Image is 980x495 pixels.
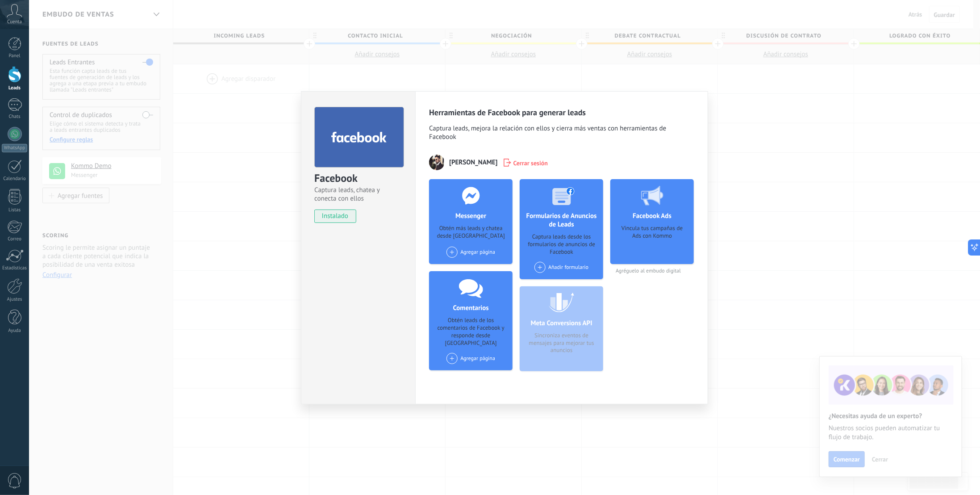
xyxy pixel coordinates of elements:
h4: Formularios de Anuncios de Leads [520,212,603,229]
h4: Messenger [453,212,488,220]
h3: Herramientas de Facebook para generar leads [429,107,694,117]
div: Correo [2,236,28,242]
span: Captura leads, mejora la relación con ellos y cierra más ventas con herramientas de Facebook [429,124,694,143]
span: Captura leads, chatea y conecta con ellos [314,186,402,203]
div: Chats [2,114,28,120]
span: Cerrar sesión [513,158,548,167]
div: Facebook [314,171,402,186]
span: Agréguelo al embudo digital [610,268,694,274]
div: Ayuda [2,328,28,334]
div: Vincula tus campañas de Ads con Kommo [617,225,687,258]
div: Panel [2,53,28,59]
div: Agregar página [446,353,495,364]
div: Calendario [2,176,28,182]
div: Leads [2,85,28,91]
div: Obtén más leads y chatea desde [GEOGRAPHIC_DATA] [436,225,505,241]
div: Agregar página [446,247,495,258]
div: Captura leads desde los formularios de anuncios de Facebook [527,233,596,256]
h4: Facebook Ads [630,212,674,220]
div: Listas [2,207,28,213]
span: Cuenta [7,19,22,25]
div: Obtén leads de los comentarios de Facebook y responde desde [GEOGRAPHIC_DATA] [436,317,505,347]
div: WhatsApp [2,144,27,152]
div: Añadir formulario [534,262,588,273]
span: [PERSON_NAME] [449,158,497,167]
div: Ajustes [2,297,28,302]
h4: Comentarios [451,304,491,312]
div: Estadísticas [2,265,28,271]
span: instalado [315,210,355,223]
